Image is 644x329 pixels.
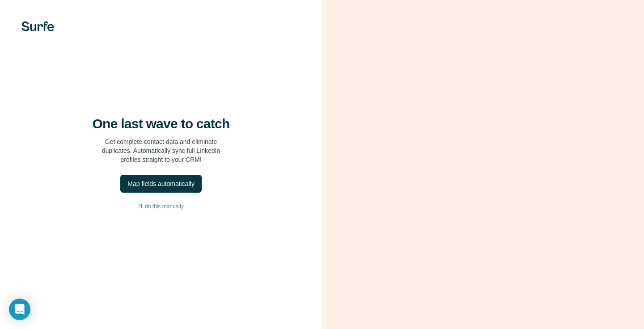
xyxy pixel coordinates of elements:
[120,175,201,193] button: Map fields automatically
[102,137,220,164] p: Get complete contact data and eliminate duplicates. Automatically sync full LinkedIn profiles str...
[9,299,30,320] div: Open Intercom Messenger
[18,200,304,213] button: I’ll do this manually
[93,116,230,132] h4: One last wave to catch
[138,202,183,211] span: I’ll do this manually
[21,21,54,31] img: Surfe's logo
[127,179,194,188] div: Map fields automatically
